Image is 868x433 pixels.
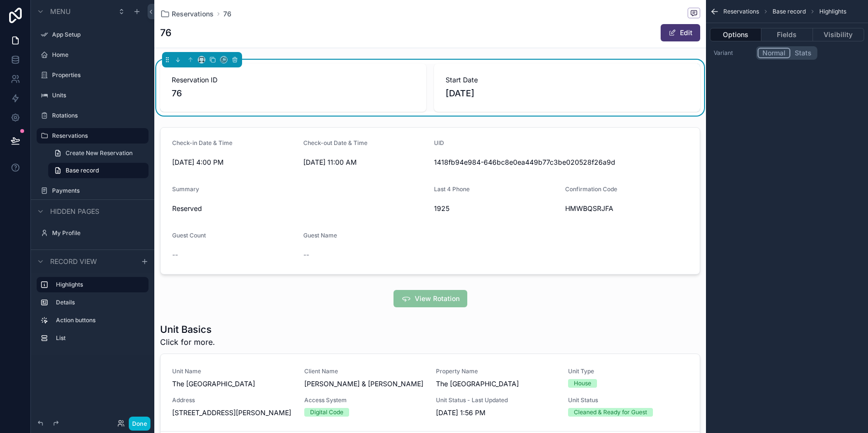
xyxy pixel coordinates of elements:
span: Reservations [172,9,214,19]
label: Home [52,51,147,59]
label: List [56,334,145,342]
a: Base record [48,163,149,178]
span: Record view [50,257,97,266]
span: Menu [50,7,70,16]
span: [DATE] [446,87,689,100]
span: Hidden pages [50,207,99,216]
label: Payments [52,187,147,195]
label: Units [52,92,147,99]
span: Reservations [723,8,759,15]
span: Base record [773,8,806,15]
button: Normal [758,48,790,58]
label: Action buttons [56,316,145,324]
button: Visibility [813,28,864,41]
span: Highlights [819,8,846,15]
div: scrollable content [31,273,154,355]
label: Rotations [52,112,147,119]
label: Details [56,299,145,306]
button: Stats [790,48,816,58]
button: Fields [761,28,813,41]
span: 76 [172,87,415,100]
a: Create New Reservation [48,145,149,161]
a: 76 [223,9,231,19]
label: App Setup [52,31,147,39]
span: Reservation ID [172,75,415,85]
button: Done [129,417,150,431]
span: Base record [66,167,99,174]
h1: 76 [160,26,172,39]
label: My Profile [52,229,147,237]
span: Start Date [446,75,689,85]
span: Create New Reservation [66,149,133,157]
label: Properties [52,71,147,79]
label: Reservations [52,132,143,140]
label: Variant [714,49,752,57]
a: Reservations [160,9,214,19]
label: Highlights [56,281,141,289]
button: Edit [661,24,700,41]
button: Options [710,28,761,41]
